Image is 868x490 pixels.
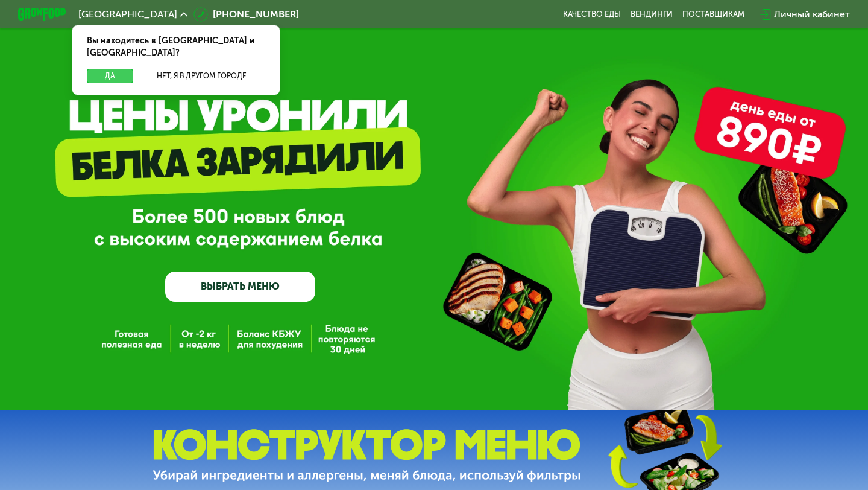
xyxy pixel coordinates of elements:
a: Вендинги [631,10,673,19]
a: ВЫБРАТЬ МЕНЮ [165,272,315,302]
a: [PHONE_NUMBER] [193,7,299,22]
button: Нет, я в другом городе [138,69,265,83]
a: Качество еды [563,10,621,19]
div: Личный кабинет [774,7,850,22]
span: [GEOGRAPHIC_DATA] [78,10,177,19]
div: поставщикам [682,10,744,19]
div: Вы находитесь в [GEOGRAPHIC_DATA] и [GEOGRAPHIC_DATA]? [72,25,280,69]
button: Да [87,69,133,83]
